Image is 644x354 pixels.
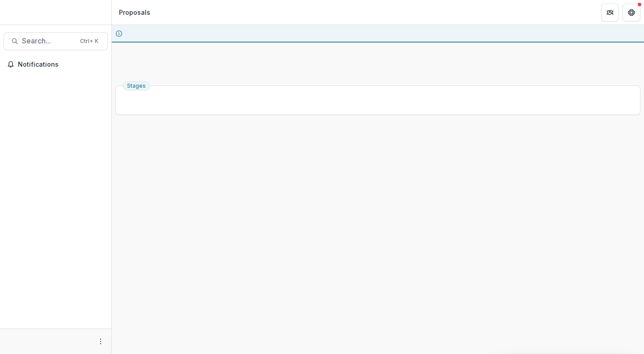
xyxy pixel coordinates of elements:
[22,37,75,45] span: Search...
[18,61,104,68] span: Notifications
[623,4,640,21] button: Get Help
[4,32,108,50] button: Search...
[119,8,150,17] div: Proposals
[115,6,154,19] nav: breadcrumb
[95,336,106,347] button: More
[127,83,146,89] span: Stages
[4,57,108,72] button: Notifications
[601,4,619,21] button: Partners
[78,36,100,46] div: Ctrl + K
